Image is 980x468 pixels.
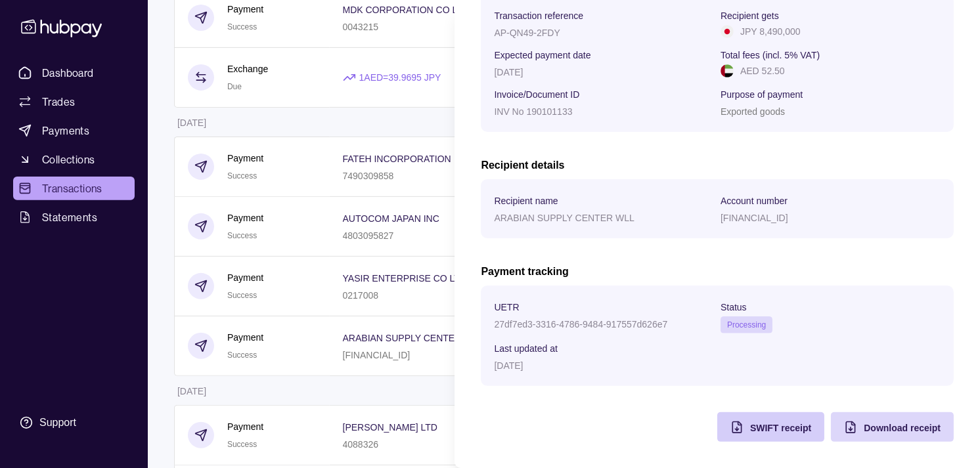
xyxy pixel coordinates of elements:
span: Processing [727,320,766,330]
p: Status [721,302,747,312]
img: ae [721,64,734,77]
p: UETR [494,302,519,312]
p: Last updated at [494,343,558,354]
p: Invoice/Document ID [494,89,579,100]
p: [FINANCIAL_ID] [721,213,788,223]
button: Download receipt [831,412,954,442]
p: AED 52.50 [740,64,785,78]
h2: Recipient details [481,158,954,173]
p: [DATE] [494,67,523,77]
p: Exported goods [721,106,785,117]
h2: Payment tracking [481,265,954,279]
button: SWIFT receipt [717,412,824,442]
p: Account number [721,196,788,206]
p: Expected payment date [494,50,590,60]
img: jp [721,25,734,38]
p: 27df7ed3-3316-4786-9484-917557d626e7 [494,319,667,330]
p: Recipient gets [721,11,779,21]
p: Recipient name [494,196,558,206]
span: Download receipt [864,423,941,433]
p: INV No 190101133 [494,106,572,117]
span: SWIFT receipt [750,423,811,433]
p: AP-QN49-2FDY [494,28,560,38]
p: [DATE] [494,360,523,371]
p: JPY 8,490,000 [740,24,801,39]
p: Purpose of payment [721,89,803,100]
p: Total fees (incl. 5% VAT) [721,50,820,60]
p: ARABIAN SUPPLY CENTER WLL [494,213,634,223]
p: Transaction reference [494,11,583,21]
